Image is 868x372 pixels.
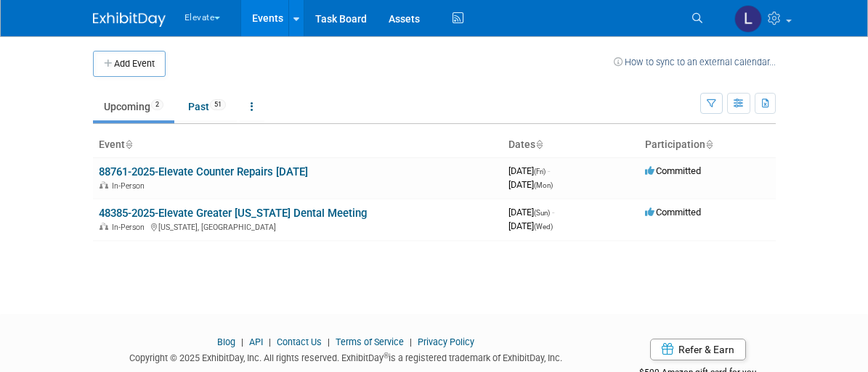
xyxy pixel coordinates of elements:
[508,207,554,218] span: [DATE]
[534,223,553,231] span: (Wed)
[384,352,389,360] sup: ®
[508,179,553,190] span: [DATE]
[705,139,713,150] a: Sort by Participation Type
[125,139,132,150] a: Sort by Event Name
[151,99,163,110] span: 2
[645,165,701,176] span: Committed
[645,207,701,218] span: Committed
[418,336,474,347] a: Privacy Policy
[93,348,600,365] div: Copyright © 2025 ExhibitDay, Inc. All rights reserved. ExhibitDay is a registered trademark of Ex...
[534,168,545,175] span: (Fri)
[93,51,166,77] button: Add Event
[336,336,404,347] a: Terms of Service
[177,93,237,120] a: Past51
[93,133,503,157] th: Event
[406,336,415,347] span: |
[217,336,235,347] a: Blog
[639,133,776,157] th: Participation
[503,133,639,157] th: Dates
[508,220,553,231] span: [DATE]
[508,165,550,176] span: [DATE]
[93,12,166,27] img: ExhibitDay
[210,99,226,110] span: 51
[93,93,174,120] a: Upcoming2
[734,5,762,33] img: Lori Stewart
[100,181,108,189] img: In-Person Event
[249,336,263,347] a: API
[99,207,367,220] a: 48385-2025-Elevate Greater [US_STATE] Dental Meeting
[534,209,550,217] span: (Sun)
[535,139,543,150] a: Sort by Start Date
[650,339,746,360] a: Refer & Earn
[324,336,333,347] span: |
[100,223,108,230] img: In-Person Event
[265,336,275,347] span: |
[614,57,776,67] a: How to sync to an external calendar...
[99,220,497,232] div: [US_STATE], [GEOGRAPHIC_DATA]
[99,165,308,178] a: 88761-2025-Elevate Counter Repairs [DATE]
[112,181,149,191] span: In-Person
[277,336,322,347] a: Contact Us
[548,165,550,176] span: -
[534,181,553,189] span: (Mon)
[112,223,149,232] span: In-Person
[552,207,554,218] span: -
[238,336,247,347] span: |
